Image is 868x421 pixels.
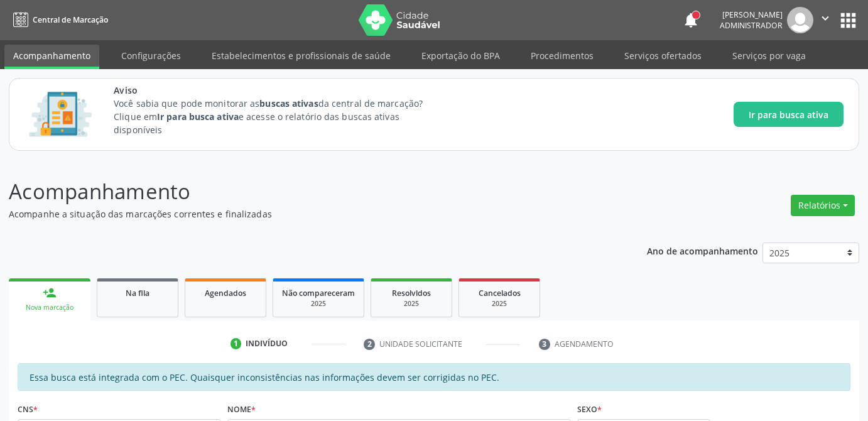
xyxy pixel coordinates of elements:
p: Você sabia que pode monitorar as da central de marcação? Clique em e acesse o relatório das busca... [114,97,446,136]
a: Estabelecimentos e profissionais de saúde [203,45,399,67]
span: Ir para busca ativa [749,108,828,121]
a: Exportação do BPA [413,45,509,67]
a: Configurações [112,45,190,67]
a: Serviços por vaga [724,45,815,67]
a: Central de Marcação [9,9,108,30]
img: img [787,7,813,33]
a: Procedimentos [522,45,602,67]
a: Serviços ofertados [616,45,710,67]
label: Sexo [577,400,602,419]
button: apps [837,9,859,31]
span: Agendados [205,288,246,298]
p: Acompanhe a situação das marcações correntes e finalizadas [9,207,604,221]
div: 1 [231,338,242,349]
span: Cancelados [479,288,521,298]
div: person_add [43,286,57,300]
div: 2025 [468,299,531,309]
span: Aviso [114,84,446,97]
div: Indivíduo [246,338,288,349]
span: Resolvidos [392,288,431,298]
span: Não compareceram [282,288,355,298]
button: Ir para busca ativa [734,102,844,127]
div: Nova marcação [18,303,82,312]
div: Essa busca está integrada com o PEC. Quaisquer inconsistências nas informações devem ser corrigid... [18,363,850,391]
strong: buscas ativas [259,97,318,109]
img: Imagem de CalloutCard [24,86,96,143]
i:  [818,11,832,25]
p: Acompanhamento [9,176,604,207]
strong: Ir para busca ativa [157,111,239,123]
button: Relatórios [791,195,855,216]
button: notifications [682,11,700,29]
p: Ano de acompanhamento [647,243,758,258]
button:  [813,7,837,33]
label: Nome [227,400,256,419]
div: 2025 [380,299,443,309]
span: Administrador [720,20,783,31]
div: 2025 [282,299,355,309]
span: Central de Marcação [33,14,108,25]
a: Acompanhamento [4,45,99,69]
span: Na fila [126,288,149,298]
div: [PERSON_NAME] [720,9,783,20]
